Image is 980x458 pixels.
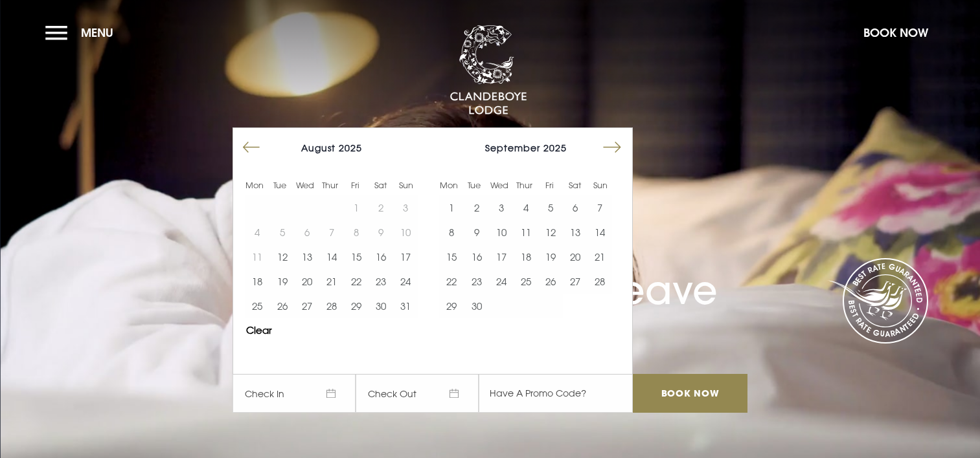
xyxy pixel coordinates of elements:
td: Choose Wednesday, September 17, 2025 as your start date. [489,245,514,269]
button: 21 [319,269,344,294]
button: 17 [489,245,514,269]
button: 13 [295,245,319,269]
button: 19 [269,269,294,294]
td: Choose Wednesday, September 3, 2025 as your start date. [489,195,514,220]
td: Choose Sunday, August 31, 2025 as your start date. [393,294,418,318]
td: Choose Monday, September 22, 2025 as your start date. [439,269,464,294]
input: Book Now [633,374,747,413]
button: 5 [538,195,563,220]
button: 7 [587,195,612,220]
td: Choose Friday, August 29, 2025 as your start date. [344,294,369,318]
td: Choose Saturday, September 27, 2025 as your start date. [563,269,587,294]
td: Choose Tuesday, September 2, 2025 as your start date. [464,195,488,220]
td: Choose Sunday, September 7, 2025 as your start date. [587,195,612,220]
button: 18 [514,245,538,269]
td: Choose Tuesday, September 16, 2025 as your start date. [464,245,488,269]
td: Choose Thursday, August 21, 2025 as your start date. [319,269,344,294]
td: Choose Monday, September 15, 2025 as your start date. [439,245,464,269]
button: 19 [538,245,563,269]
td: Choose Wednesday, September 10, 2025 as your start date. [489,220,514,245]
button: 25 [514,269,538,294]
button: 3 [489,195,514,220]
button: 20 [295,269,319,294]
button: Menu [45,19,120,47]
td: Choose Thursday, September 4, 2025 as your start date. [514,195,538,220]
td: Choose Friday, September 12, 2025 as your start date. [538,220,563,245]
span: 2025 [339,142,362,153]
button: 26 [269,294,294,318]
td: Choose Thursday, August 28, 2025 as your start date. [319,294,344,318]
td: Choose Monday, August 25, 2025 as your start date. [245,294,269,318]
td: Choose Wednesday, September 24, 2025 as your start date. [489,269,514,294]
td: Choose Wednesday, August 20, 2025 as your start date. [295,269,319,294]
td: Choose Tuesday, August 12, 2025 as your start date. [269,245,294,269]
td: Choose Saturday, August 30, 2025 as your start date. [369,294,393,318]
button: 21 [587,245,612,269]
button: 15 [439,245,464,269]
td: Choose Sunday, August 24, 2025 as your start date. [393,269,418,294]
td: Choose Saturday, August 16, 2025 as your start date. [369,245,393,269]
button: 31 [393,294,418,318]
button: Book Now [857,19,935,47]
span: 2025 [543,142,567,153]
td: Choose Thursday, August 14, 2025 as your start date. [319,245,344,269]
button: 14 [587,220,612,245]
button: 14 [319,245,344,269]
td: Choose Saturday, September 20, 2025 as your start date. [563,245,587,269]
button: 8 [439,220,464,245]
td: Choose Friday, September 5, 2025 as your start date. [538,195,563,220]
button: 24 [489,269,514,294]
button: 12 [538,220,563,245]
td: Choose Saturday, September 6, 2025 as your start date. [563,195,587,220]
button: Move backward to switch to the previous month. [239,135,264,160]
button: 26 [538,269,563,294]
button: 29 [344,294,369,318]
button: 16 [369,245,393,269]
td: Choose Monday, September 29, 2025 as your start date. [439,294,464,318]
td: Choose Saturday, September 13, 2025 as your start date. [563,220,587,245]
button: Move forward to switch to the next month. [600,135,624,160]
span: September [485,142,540,153]
span: Check Out [356,374,479,413]
td: Choose Tuesday, September 30, 2025 as your start date. [464,294,488,318]
td: Choose Wednesday, August 27, 2025 as your start date. [295,294,319,318]
td: Choose Friday, August 22, 2025 as your start date. [344,269,369,294]
button: 28 [587,269,612,294]
button: 24 [393,269,418,294]
button: 6 [563,195,587,220]
button: 29 [439,294,464,318]
button: 22 [439,269,464,294]
td: Choose Saturday, August 23, 2025 as your start date. [369,269,393,294]
input: Have A Promo Code? [479,374,633,413]
td: Choose Thursday, September 25, 2025 as your start date. [514,269,538,294]
td: Choose Sunday, September 28, 2025 as your start date. [587,269,612,294]
button: 23 [369,269,393,294]
button: 30 [369,294,393,318]
button: 22 [344,269,369,294]
td: Choose Friday, August 15, 2025 as your start date. [344,245,369,269]
button: 2 [464,195,488,220]
button: 10 [489,220,514,245]
span: August [301,142,336,153]
span: Menu [81,25,113,40]
td: Choose Monday, September 8, 2025 as your start date. [439,220,464,245]
img: Clandeboye Lodge [450,25,527,116]
button: 25 [245,294,269,318]
button: Clear [246,325,272,335]
button: 15 [344,245,369,269]
button: 13 [563,220,587,245]
button: 17 [393,245,418,269]
button: 27 [563,269,587,294]
button: 18 [245,269,269,294]
button: 4 [514,195,538,220]
button: 9 [464,220,488,245]
td: Choose Wednesday, August 13, 2025 as your start date. [295,245,319,269]
button: 28 [319,294,344,318]
td: Choose Monday, September 1, 2025 as your start date. [439,195,464,220]
td: Choose Tuesday, August 19, 2025 as your start date. [269,269,294,294]
button: 12 [269,245,294,269]
button: 20 [563,245,587,269]
span: Check In [233,374,356,413]
td: Choose Friday, September 19, 2025 as your start date. [538,245,563,269]
td: Choose Sunday, August 17, 2025 as your start date. [393,245,418,269]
